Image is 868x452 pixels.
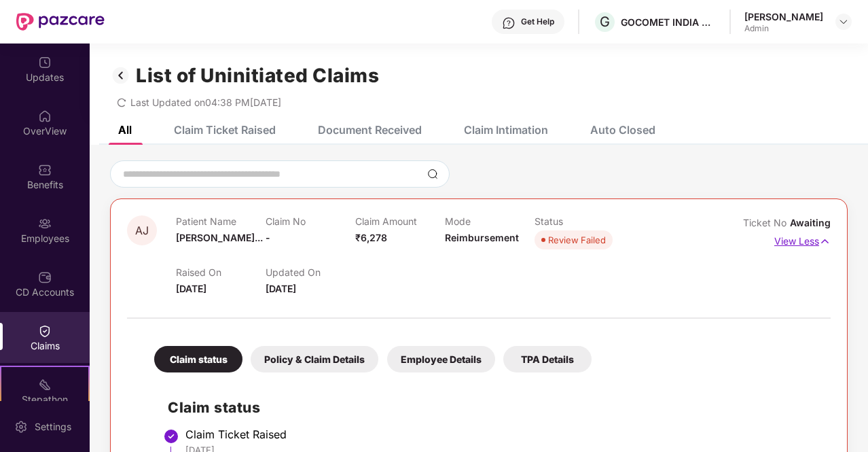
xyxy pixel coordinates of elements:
[743,217,790,228] span: Ticket No
[38,378,52,392] img: svg+xml;base64,PHN2ZyB4bWxucz0iaHR0cDovL3d3dy53My5vcmcvMjAwMC9zdmciIHdpZHRoPSIyMSIgaGVpZ2h0PSIyMC...
[744,10,823,23] div: [PERSON_NAME]
[110,64,132,87] img: svg+xml;base64,PHN2ZyB3aWR0aD0iMzIiIGhlaWdodD0iMzIiIHZpZXdCb3g9IjAgMCAzMiAzMiIgZmlsbD0ibm9uZSIgeG...
[503,346,592,372] div: TPA Details
[521,16,554,27] div: Get Help
[168,396,817,419] h2: Claim status
[38,56,52,69] img: svg+xml;base64,PHN2ZyBpZD0iVXBkYXRlZCIgeG1sbnM9Imh0dHA6Ly93d3cudzMub3JnLzIwMDAvc3ZnIiB3aWR0aD0iMj...
[154,346,242,372] div: Claim status
[318,123,422,137] div: Document Received
[355,215,445,227] p: Claim Amount
[38,217,52,230] img: svg+xml;base64,PHN2ZyBpZD0iRW1wbG95ZWVzIiB4bWxucz0iaHR0cDovL3d3dy53My5vcmcvMjAwMC9zdmciIHdpZHRoPS...
[38,271,52,284] img: svg+xml;base64,PHN2ZyBpZD0iQ0RfQWNjb3VudHMiIGRhdGEtbmFtZT0iQ0QgQWNjb3VudHMiIHhtbG5zPSJodHRwOi8vd3...
[838,16,849,27] img: svg+xml;base64,PHN2ZyBpZD0iRHJvcGRvd24tMzJ4MzIiIHhtbG5zPSJodHRwOi8vd3d3LnczLm9yZy8yMDAwL3N2ZyIgd2...
[38,324,52,338] img: svg+xml;base64,PHN2ZyBpZD0iQ2xhaW0iIHhtbG5zPSJodHRwOi8vd3d3LnczLm9yZy8yMDAwL3N2ZyIgd2lkdGg9IjIwIi...
[136,64,379,87] h1: List of Uninitiated Claims
[117,97,126,108] span: redo
[130,97,281,108] span: Last Updated on 04:38 PM[DATE]
[502,16,516,30] img: svg+xml;base64,PHN2ZyBpZD0iSGVscC0zMngzMiIgeG1sbnM9Imh0dHA6Ly93d3cudzMub3JnLzIwMDAvc3ZnIiB3aWR0aD...
[819,234,831,249] img: svg+xml;base64,PHN2ZyB4bWxucz0iaHR0cDovL3d3dy53My5vcmcvMjAwMC9zdmciIHdpZHRoPSIxNyIgaGVpZ2h0PSIxNy...
[445,232,519,243] span: Reimbursement
[744,23,823,34] div: Admin
[251,346,378,372] div: Policy & Claim Details
[790,217,831,228] span: Awaiting
[174,123,276,137] div: Claim Ticket Raised
[176,266,266,278] p: Raised On
[185,428,817,441] div: Claim Ticket Raised
[38,163,52,177] img: svg+xml;base64,PHN2ZyBpZD0iQmVuZWZpdHMiIHhtbG5zPSJodHRwOi8vd3d3LnczLm9yZy8yMDAwL3N2ZyIgd2lkdGg9Ij...
[14,420,28,434] img: svg+xml;base64,PHN2ZyBpZD0iU2V0dGluZy0yMHgyMCIgeG1sbnM9Imh0dHA6Ly93d3cudzMub3JnLzIwMDAvc3ZnIiB3aW...
[176,232,263,243] span: [PERSON_NAME]...
[118,123,132,137] div: All
[600,14,610,30] span: G
[135,225,149,237] span: AJ
[176,283,206,294] span: [DATE]
[31,420,75,434] div: Settings
[427,169,438,179] img: svg+xml;base64,PHN2ZyBpZD0iU2VhcmNoLTMyeDMyIiB4bWxucz0iaHR0cDovL3d3dy53My5vcmcvMjAwMC9zdmciIHdpZH...
[266,283,296,294] span: [DATE]
[548,233,606,247] div: Review Failed
[464,123,548,137] div: Claim Intimation
[176,215,266,227] p: Patient Name
[621,16,716,29] div: GOCOMET INDIA PRIVATE LIMITED
[535,215,624,227] p: Status
[387,346,495,372] div: Employee Details
[38,109,52,123] img: svg+xml;base64,PHN2ZyBpZD0iSG9tZSIgeG1sbnM9Imh0dHA6Ly93d3cudzMub3JnLzIwMDAvc3ZnIiB3aWR0aD0iMjAiIG...
[774,230,831,249] p: View Less
[590,123,655,137] div: Auto Closed
[16,13,105,31] img: New Pazcare Logo
[266,232,270,243] span: -
[163,428,179,445] img: svg+xml;base64,PHN2ZyBpZD0iU3RlcC1Eb25lLTMyeDMyIiB4bWxucz0iaHR0cDovL3d3dy53My5vcmcvMjAwMC9zdmciIH...
[355,232,387,243] span: ₹6,278
[445,215,535,227] p: Mode
[266,215,355,227] p: Claim No
[1,393,88,406] div: Stepathon
[266,266,355,278] p: Updated On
